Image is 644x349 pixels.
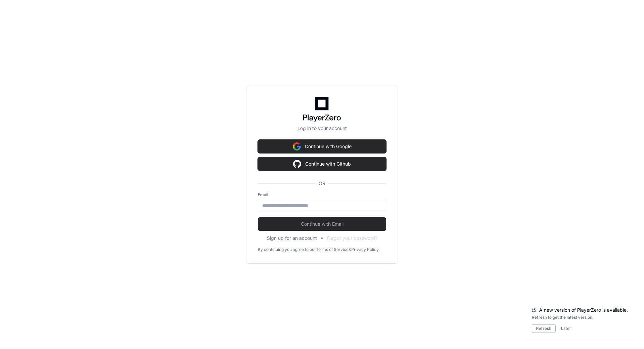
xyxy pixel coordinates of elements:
button: Refresh [532,324,556,333]
button: Continue with Email [258,217,386,231]
div: By continuing you agree to our [258,247,316,252]
label: Email [258,192,386,198]
a: Privacy Policy. [351,247,379,252]
p: Log in to your account [258,125,386,132]
img: Sign in with google [293,157,301,171]
span: Continue with Email [258,221,386,227]
div: Refresh to get the latest version. [532,315,628,320]
button: Sign up for an account [267,235,317,242]
img: Sign in with google [293,140,301,153]
button: Continue with Github [258,157,386,171]
button: Later [561,326,571,331]
button: Forgot your password? [327,235,377,242]
span: A new version of PlayerZero is available. [539,307,628,313]
a: Terms of Service [316,247,349,252]
div: & [349,247,351,252]
span: OR [316,180,328,187]
button: Continue with Google [258,140,386,153]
